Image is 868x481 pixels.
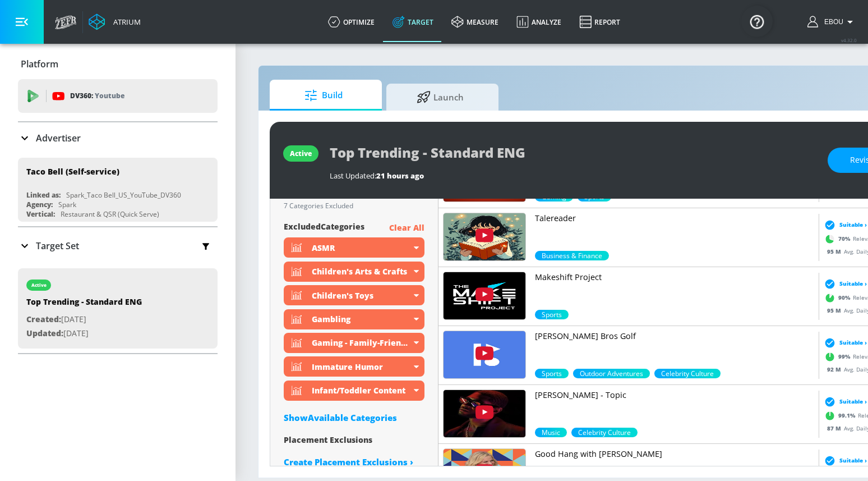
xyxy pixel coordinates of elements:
div: Target Set [18,227,218,264]
div: Vertical: [26,209,55,219]
div: ASMR [284,237,424,258]
span: Suitable › [839,456,867,465]
div: Advertiser [18,122,218,154]
a: Analyze [507,2,570,42]
div: Children's Arts & Crafts [284,262,424,282]
span: 99.1 % [838,411,858,420]
p: [DATE] [26,313,142,327]
span: 70 % [838,235,853,243]
div: Platform [18,48,218,80]
button: Open Resource Center [741,6,773,37]
span: Music [535,428,567,437]
span: 21 hours ago [376,171,424,181]
p: Good Hang with [PERSON_NAME] [535,448,814,460]
p: Youtube [95,90,124,102]
div: 99.0% [571,428,638,437]
a: Makeshift Project [535,272,814,310]
a: Talereader [535,213,814,251]
div: Gaming - Family-Friendly [284,333,424,353]
a: Target [384,2,442,42]
span: Sports [535,369,569,378]
span: 92 M [827,365,844,373]
div: DV360: Youtube [18,79,218,113]
div: Suitable › [821,278,867,289]
div: Suitable › [821,219,867,230]
div: Children's Toys [284,285,424,305]
div: Infant/Toddler Content [284,381,424,401]
a: Create Placement Exclusions › [284,456,424,468]
img: UUxfN4E6Rrlb2C05Qr1PQqZA [444,213,525,260]
div: 90.0% [535,310,569,319]
div: 70.0% [535,251,609,260]
span: Suitable › [839,397,867,406]
div: Spark [58,200,76,209]
button: Ebou [807,15,857,29]
div: activeTop Trending - Standard ENGCreated:[DATE]Updated:[DATE] [18,268,218,349]
span: 87 M [827,424,844,432]
span: excluded Categories [284,221,364,235]
span: Suitable › [839,280,867,288]
div: Placement Exclusions [284,434,424,445]
div: Infant/Toddler Content [312,385,411,396]
div: 99.0% [578,192,611,201]
div: Taco Bell (Self-service)Linked as:Spark_Taco Bell_US_YouTube_DV360Agency:SparkVertical:Restaurant... [18,158,218,222]
div: Immature Humor [312,361,411,372]
div: 7 Categories Excluded [284,203,408,209]
img: UU0ts7Wbbn24bo8TaRuu1Xig [444,272,525,319]
div: 99.0% [535,369,569,378]
p: Advertiser [36,132,81,144]
div: Linked as: [26,190,61,200]
div: Suitable › [821,455,867,466]
div: ASMR [312,242,411,253]
a: [PERSON_NAME] - Topic [535,390,814,428]
div: active [290,149,312,158]
span: 95 M [827,247,844,255]
span: Suitable › [839,221,867,229]
div: Suitable › [821,396,867,407]
span: login as: ebou.njie@zefr.com [820,18,843,26]
span: 99 % [838,352,853,361]
span: Celebrity Culture [571,428,638,437]
div: Top Trending - Standard ENG [26,296,142,313]
div: Suitable › [821,337,867,348]
span: v 4.32.0 [841,37,857,43]
a: Atrium [89,13,141,30]
img: UUILuIcqzJMtkxCmftNVjNBQ [444,390,525,437]
div: Immature Humor [284,356,424,377]
p: Clear All [389,221,424,235]
div: Gambling [284,309,424,329]
span: Business & Finance [535,251,609,260]
span: Sports [535,310,569,319]
div: Gambling [312,314,411,324]
span: Celebrity Culture [654,369,721,378]
div: Spark_Taco Bell_US_YouTube_DV360 [66,190,181,200]
p: [PERSON_NAME] - Topic [535,390,814,401]
p: Target Set [36,240,79,252]
img: UUhbQpxORq06uf2Wnj6yqKiQ [444,154,525,201]
a: measure [442,2,507,42]
span: 95 M [827,306,844,314]
div: active [31,282,47,288]
span: Launch [398,84,483,111]
div: Atrium [109,17,141,27]
div: Gaming - Family-Friendly [312,337,411,348]
span: 90 % [838,294,853,302]
p: [PERSON_NAME] Bros Golf [535,331,814,342]
img: UUdCxaD8rWfAj12rloIYS6jQ [444,331,525,378]
span: Created: [26,314,61,324]
p: Platform [21,58,58,70]
span: Build [281,82,366,109]
span: Updated: [26,328,63,338]
div: Last Updated: [330,171,816,181]
a: [PERSON_NAME] Bros Golf [535,331,814,369]
span: Suitable › [839,338,867,347]
p: [DATE] [26,327,142,341]
div: Taco Bell (Self-service) [26,166,119,177]
div: 99.0% [535,192,573,201]
div: 99.1% [535,428,567,437]
div: Restaurant & QSR (Quick Serve) [61,209,159,219]
p: Talereader [535,213,814,224]
p: Makeshift Project [535,272,814,283]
